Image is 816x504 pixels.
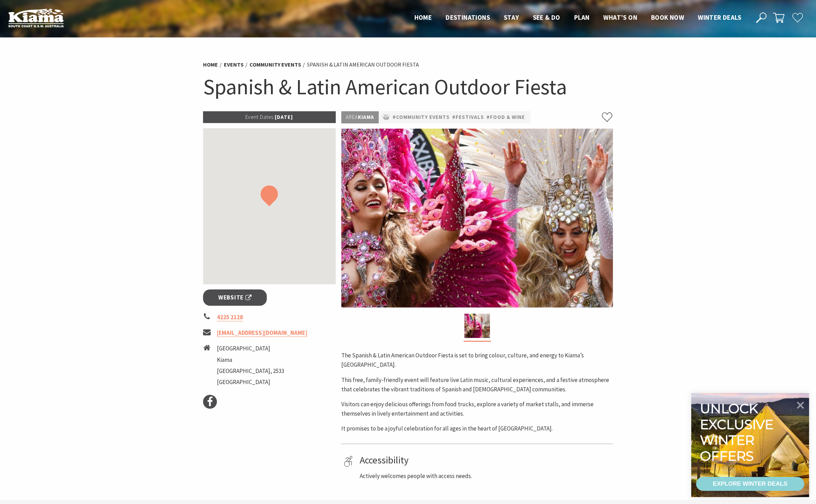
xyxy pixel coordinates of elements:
a: [EMAIL_ADDRESS][DOMAIN_NAME] [217,329,307,337]
span: Winter Deals [698,13,741,21]
span: Event Dates: [245,114,275,120]
nav: Main Menu [407,12,748,24]
span: Book now [651,13,684,21]
span: Plan [574,13,590,21]
p: Actively welcomes people with access needs. [360,471,611,481]
li: Spanish & Latin American Outdoor Fiesta [307,60,419,69]
h4: Accessibility [360,454,611,466]
p: This free, family-friendly event will feature live Latin music, cultural experiences, and a festi... [341,375,613,394]
span: Area [346,114,358,120]
a: Website [203,289,267,306]
p: Visitors can enjoy delicious offerings from food trucks, explore a variety of market stalls, and ... [341,400,613,418]
p: [DATE] [203,111,336,123]
a: 4225 2128 [217,313,243,321]
span: Destinations [446,13,490,21]
a: #Food & Wine [486,113,525,122]
a: #Festivals [452,113,484,122]
img: Dancers in jewelled pink and silver costumes with feathers, holding their hands up while smiling [464,314,490,338]
span: Stay [504,13,519,21]
img: Dancers in jewelled pink and silver costumes with feathers, holding their hands up while smiling [341,129,613,307]
a: Community Events [249,61,301,68]
li: Kiama [217,355,284,365]
li: [GEOGRAPHIC_DATA] [217,377,284,387]
span: Home [414,13,432,21]
a: EXPLORE WINTER DEALS [696,477,804,491]
h1: Spanish & Latin American Outdoor Fiesta [203,73,613,101]
a: #Community Events [393,113,450,122]
div: EXPLORE WINTER DEALS [713,477,787,491]
p: It promises to be a joyful celebration for all ages in the heart of [GEOGRAPHIC_DATA]. [341,424,613,433]
img: Kiama Logo [8,8,64,27]
span: What’s On [603,13,637,21]
span: See & Do [533,13,560,21]
span: Website [218,293,252,302]
a: Home [203,61,218,68]
p: Kiama [341,111,379,123]
li: [GEOGRAPHIC_DATA], 2533 [217,366,284,376]
li: [GEOGRAPHIC_DATA] [217,344,284,353]
p: The Spanish & Latin American Outdoor Fiesta is set to bring colour, culture, and energy to Kiama’... [341,351,613,370]
div: Unlock exclusive winter offers [700,401,776,464]
a: Events [224,61,244,68]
